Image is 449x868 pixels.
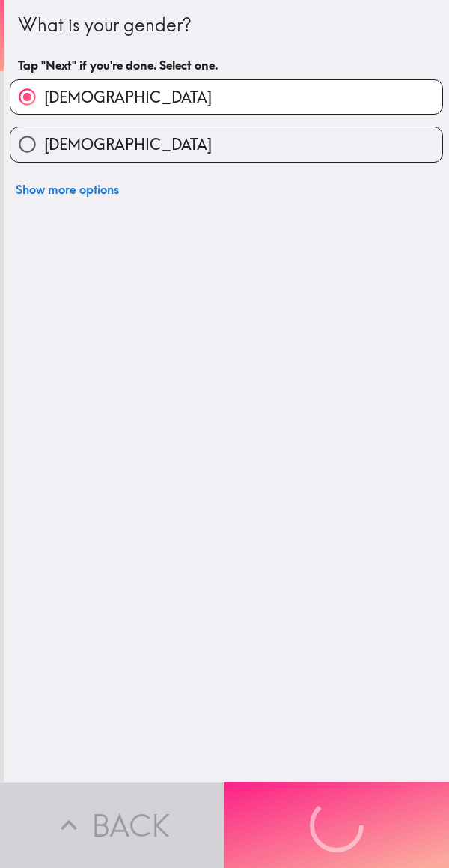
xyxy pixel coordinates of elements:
[18,13,435,38] div: What is your gender?
[10,174,125,204] button: Show more options
[10,80,442,114] button: [DEMOGRAPHIC_DATA]
[10,127,442,161] button: [DEMOGRAPHIC_DATA]
[18,57,435,73] h6: Tap "Next" if you're done. Select one.
[44,87,212,108] span: [DEMOGRAPHIC_DATA]
[44,134,212,155] span: [DEMOGRAPHIC_DATA]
